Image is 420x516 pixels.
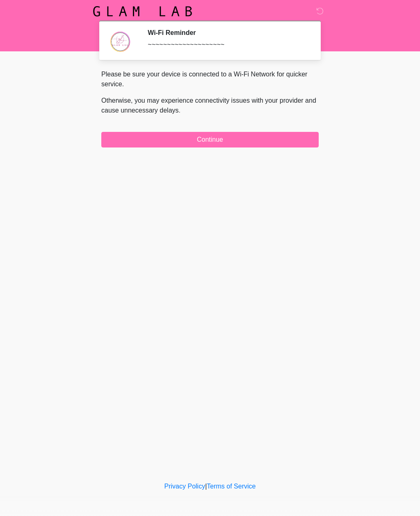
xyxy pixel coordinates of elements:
div: ~~~~~~~~~~~~~~~~~~~~ [148,40,306,50]
a: Privacy Policy [164,483,205,490]
a: Terms of Service [207,483,256,490]
h2: Wi-Fi Reminder [148,29,306,37]
p: Please be sure your device is connected to a Wi-Fi Network for quicker service. [101,69,319,89]
img: Agent Avatar [107,29,132,53]
button: Continue [101,132,319,147]
a: | [205,483,207,490]
p: Otherwise, you may experience connectivity issues with your provider and cause unnecessary delays [101,96,319,115]
span: . [179,107,180,114]
img: Glam Lab Logo [93,6,192,16]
